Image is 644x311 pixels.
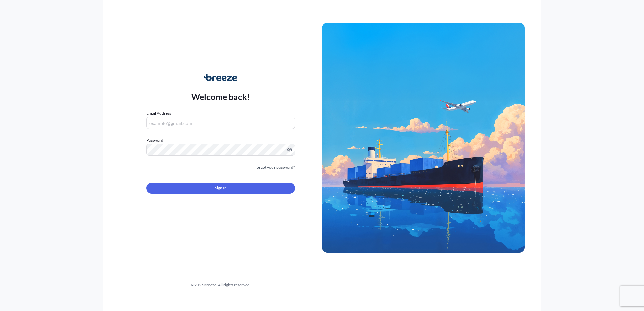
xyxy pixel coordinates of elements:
[146,117,295,129] input: example@gmail.com
[322,23,525,253] img: Ship illustration
[146,110,171,117] label: Email Address
[119,282,322,288] div: © 2025 Breeze. All rights reserved.
[254,164,295,171] a: Forgot your password?
[215,185,227,192] span: Sign In
[146,137,295,144] label: Password
[146,183,295,194] button: Sign In
[191,91,250,102] p: Welcome back!
[287,147,292,152] button: Show password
